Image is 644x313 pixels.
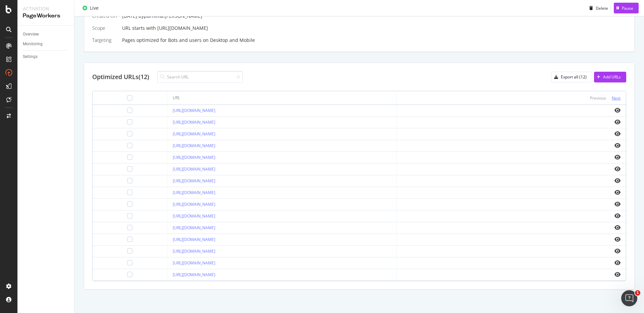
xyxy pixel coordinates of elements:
[173,213,215,219] a: [URL][DOMAIN_NAME]
[173,95,180,101] div: URL
[23,53,69,60] a: Settings
[122,25,208,31] span: URL starts with [URL][DOMAIN_NAME]
[635,290,640,296] span: 1
[173,190,215,195] a: [URL][DOMAIN_NAME]
[614,131,621,136] i: eye
[173,154,215,160] a: [URL][DOMAIN_NAME]
[621,290,637,306] iframe: Intercom live chat
[614,201,621,207] i: eye
[173,131,215,137] a: [URL][DOMAIN_NAME]
[551,72,592,82] button: Export all (12)
[23,53,38,60] div: Settings
[23,31,39,38] div: Overview
[210,37,255,44] div: Desktop and Mobile
[614,190,621,195] i: eye
[92,37,117,44] div: Targeting
[587,3,608,13] button: Delete
[173,166,215,172] a: [URL][DOMAIN_NAME]
[622,5,633,11] div: Pause
[614,248,621,254] i: eye
[122,37,626,44] div: Pages optimized for on
[173,248,215,254] a: [URL][DOMAIN_NAME]
[168,37,202,44] div: Bots and users
[614,272,621,277] i: eye
[173,108,215,113] a: [URL][DOMAIN_NAME]
[173,119,215,125] a: [URL][DOMAIN_NAME]
[561,74,587,80] div: Export all (12)
[614,260,621,265] i: eye
[612,94,621,102] button: Next
[23,5,69,12] div: Activation
[23,41,69,48] a: Monitoring
[590,95,606,101] div: Previous
[603,74,621,80] div: Add URLs
[173,143,215,148] a: [URL][DOMAIN_NAME]
[173,272,215,277] a: [URL][DOMAIN_NAME]
[173,201,215,207] a: [URL][DOMAIN_NAME]
[614,154,621,160] i: eye
[614,225,621,230] i: eye
[594,72,626,82] button: Add URLs
[173,260,215,266] a: [URL][DOMAIN_NAME]
[173,237,215,242] a: [URL][DOMAIN_NAME]
[614,237,621,242] i: eye
[614,178,621,183] i: eye
[173,225,215,231] a: [URL][DOMAIN_NAME]
[23,41,43,48] div: Monitoring
[23,12,69,20] div: PageWorkers
[23,31,69,38] a: Overview
[90,5,99,11] div: Live
[590,94,606,102] button: Previous
[173,178,215,184] a: [URL][DOMAIN_NAME]
[92,73,149,81] div: Optimized URLs (12)
[614,3,639,13] button: Pause
[596,5,608,11] div: Delete
[614,213,621,218] i: eye
[157,71,243,83] input: Search URL
[614,119,621,125] i: eye
[614,108,621,113] i: eye
[92,25,117,32] div: Scope
[612,95,621,101] div: Next
[614,166,621,172] i: eye
[614,143,621,148] i: eye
